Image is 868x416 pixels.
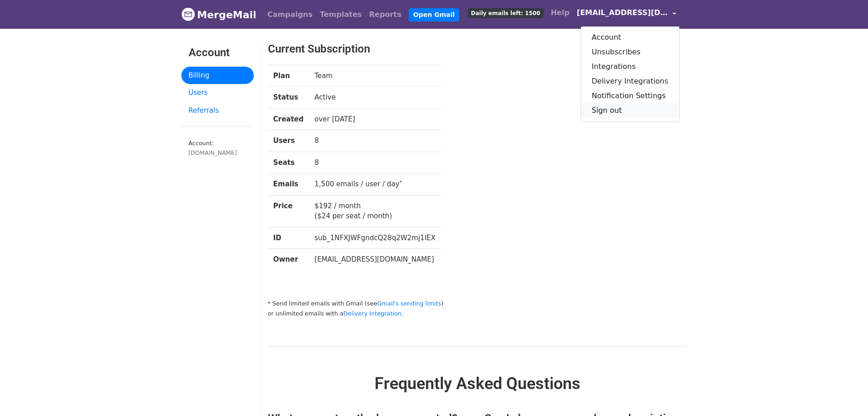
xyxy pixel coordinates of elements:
[268,108,309,130] th: Created
[377,300,442,307] a: Gmail's sending limits
[309,108,441,130] td: over [DATE]
[268,249,309,270] th: Owner
[309,130,441,152] td: 8
[189,140,247,157] small: Account:
[309,195,441,227] td: $192 / month ($24 per seat / month)
[264,5,316,24] a: Campaigns
[268,87,309,109] th: Status
[309,249,441,270] td: [EMAIL_ADDRESS][DOMAIN_NAME]
[268,130,309,152] th: Users
[580,26,680,122] div: [EMAIL_ADDRESS][DOMAIN_NAME]
[268,195,309,227] th: Price
[581,59,679,74] a: Integrations
[822,372,868,416] div: Chat-Widget
[464,4,547,22] a: Daily emails left: 1500
[268,227,309,249] th: ID
[309,227,441,249] td: sub_1NFXJWFgndcQ28q2W2mj1IEX
[189,46,247,59] h3: Account
[309,152,441,174] td: 8
[547,4,573,22] a: Help
[268,42,651,56] h3: Current Subscription
[309,87,441,109] td: Active
[365,5,405,24] a: Reports
[268,152,309,174] th: Seats
[268,374,687,394] h2: Frequently Asked Questions
[309,174,441,195] td: 1,500 emails / user / day
[581,74,679,89] a: Delivery Integrations
[181,5,257,24] a: MergeMail
[181,7,195,21] img: MergeMail logo
[581,30,679,45] a: Account
[181,84,254,102] a: Users
[189,148,247,157] div: [DOMAIN_NAME]
[573,4,680,25] a: [EMAIL_ADDRESS][DOMAIN_NAME]
[822,372,868,416] iframe: Chat Widget
[409,8,459,21] a: Open Gmail
[581,89,679,103] a: Notification Settings
[577,7,668,18] span: [EMAIL_ADDRESS][DOMAIN_NAME]
[268,300,444,317] small: * Send limited emails with Gmail (see ) or unlimited emails with a .
[181,102,254,120] a: Referrals
[316,5,365,24] a: Templates
[468,8,544,18] span: Daily emails left: 1500
[309,65,441,87] td: Team
[181,67,254,84] a: Billing
[344,310,401,317] a: Delivery Integration
[268,65,309,87] th: Plan
[581,45,679,59] a: Unsubscribes
[268,174,309,195] th: Emails
[581,103,679,118] a: Sign out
